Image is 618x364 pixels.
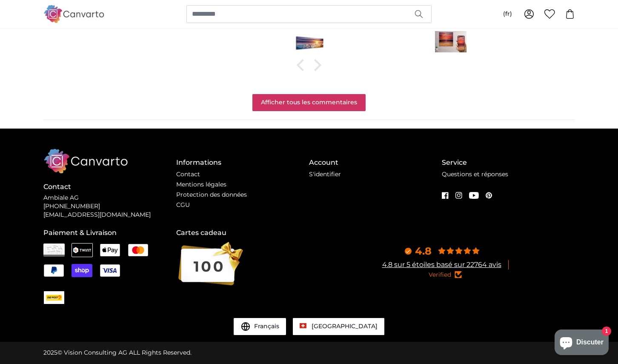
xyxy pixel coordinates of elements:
[72,243,93,257] img: Twint
[435,31,466,55] img: Eigenes Foto als Leinwandbild
[43,182,176,192] h4: Contact
[294,31,325,55] img: Leinwandbild Panorama Majestätischer Sonnuntergang am Berggipfel
[293,318,384,335] a: Suisse [GEOGRAPHIC_DATA]
[312,322,378,330] span: [GEOGRAPHIC_DATA]
[300,323,306,328] img: Suisse
[552,330,611,357] inbox-online-store-chat: Chat de la boutique en ligne Shopify
[176,158,309,168] h4: Informations
[43,349,57,356] span: 2025
[176,201,190,209] a: CGU
[382,261,501,269] a: 4.8 sur 5 étoiles basé sur 22764 avis
[254,322,279,331] span: Français
[176,228,309,238] h4: Cartes cadeau
[176,181,226,188] a: Mentions légales
[234,318,286,335] button: Français
[43,5,105,23] img: Canvarto
[176,170,200,178] a: Contact
[44,294,64,301] img: CHPOST
[496,6,519,22] button: (fr)
[309,244,575,280] a: 4.8 4.8 sur 5 étoiles basé sur 22764 avisVerified
[442,158,575,168] h4: Service
[43,244,65,257] img: Facture
[442,170,508,178] a: Questions et réponses
[176,191,247,198] a: Protection des données
[43,228,176,238] h4: Paiement & Livraison
[309,158,442,168] h4: Account
[43,194,176,219] p: Ambiale AG [PHONE_NUMBER] [EMAIL_ADDRESS][DOMAIN_NAME]
[309,170,341,178] a: S'identifier
[43,349,192,357] div: © Vision Consulting AG ALL Rights Reserved.
[252,94,366,111] a: Afficher tous les commentaires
